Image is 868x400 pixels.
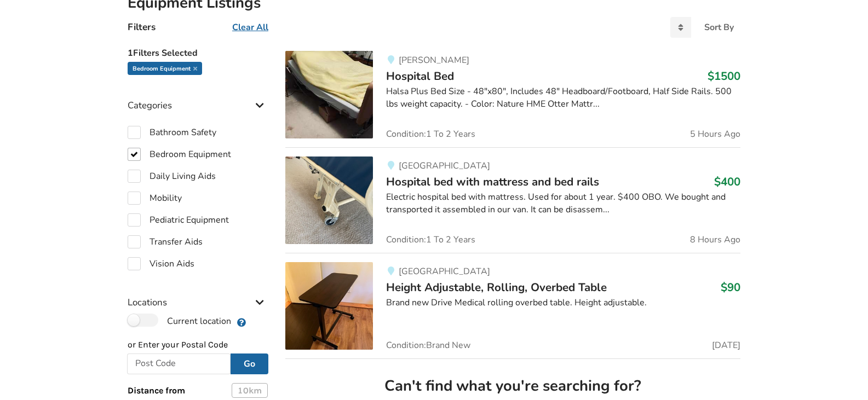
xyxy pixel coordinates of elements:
[386,130,475,138] span: Condition: 1 To 2 Years
[128,385,185,396] span: Distance from
[386,341,470,350] span: Condition: Brand New
[128,275,268,314] div: Locations
[232,21,268,33] u: Clear All
[399,265,490,277] span: [GEOGRAPHIC_DATA]
[285,262,373,350] img: bedroom equipment-height adjustable, rolling, overbed table
[128,192,182,205] label: Mobility
[386,191,740,216] div: Electric hospital bed with mattress. Used for about 1 year. $400 OBO. We bought and transported i...
[399,160,490,172] span: [GEOGRAPHIC_DATA]
[127,353,231,374] input: Post Code
[386,68,454,84] span: Hospital Bed
[128,78,268,117] div: Categories
[231,353,268,374] button: Go
[128,339,268,351] p: or Enter your Postal Code
[386,174,599,189] span: Hospital bed with mattress and bed rails
[232,383,268,398] div: 10 km
[128,235,203,248] label: Transfer Aids
[386,235,475,244] span: Condition: 1 To 2 Years
[386,85,740,111] div: Halsa Plus Bed Size - 48"x80", Includes 48" Headboard/Footboard, Half Side Rails. 500 lbs weight ...
[294,376,732,396] h2: Can't find what you're searching for?
[128,126,216,139] label: Bathroom Safety
[690,235,740,244] span: 8 Hours Ago
[128,213,229,227] label: Pediatric Equipment
[128,148,231,161] label: Bedroom Equipment
[386,297,740,309] div: Brand new Drive Medical rolling overbed table. Height adjustable.
[721,280,740,294] h3: $90
[128,170,216,183] label: Daily Living Aids
[386,280,607,295] span: Height Adjustable, Rolling, Overbed Table
[285,156,373,244] img: bedroom equipment-hospital bed with mattress and bed rails
[128,42,268,62] h5: 1 Filters Selected
[708,69,740,83] h3: $1500
[285,253,740,358] a: bedroom equipment-height adjustable, rolling, overbed table[GEOGRAPHIC_DATA]Height Adjustable, Ro...
[128,314,231,328] label: Current location
[128,21,156,33] h4: Filters
[704,23,734,32] div: Sort By
[285,51,740,147] a: bedroom equipment-hospital bed [PERSON_NAME]Hospital Bed$1500Halsa Plus Bed Size - 48"x80", Inclu...
[128,257,194,270] label: Vision Aids
[712,341,740,350] span: [DATE]
[285,147,740,253] a: bedroom equipment-hospital bed with mattress and bed rails [GEOGRAPHIC_DATA]Hospital bed with mat...
[128,62,202,75] div: Bedroom Equipment
[714,175,740,189] h3: $400
[285,51,373,138] img: bedroom equipment-hospital bed
[690,130,740,138] span: 5 Hours Ago
[399,54,469,66] span: [PERSON_NAME]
